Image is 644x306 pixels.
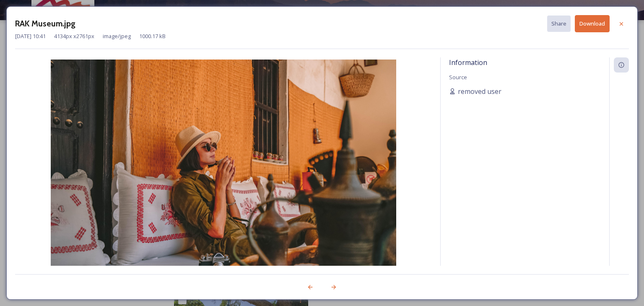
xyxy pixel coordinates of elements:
span: removed user [458,86,501,96]
span: Source [449,73,467,81]
img: F3721D5A-FF32-485F-953C664EB1DBD0EA.jpg [15,60,432,290]
button: Share [547,16,571,32]
span: [DATE] 10:41 [15,32,46,40]
span: image/jpeg [103,32,131,40]
h3: RAK Museum.jpg [15,18,75,30]
span: 4134 px x 2761 px [54,32,94,40]
span: Information [449,58,487,67]
button: Download [575,15,610,32]
span: 1000.17 kB [139,32,166,40]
